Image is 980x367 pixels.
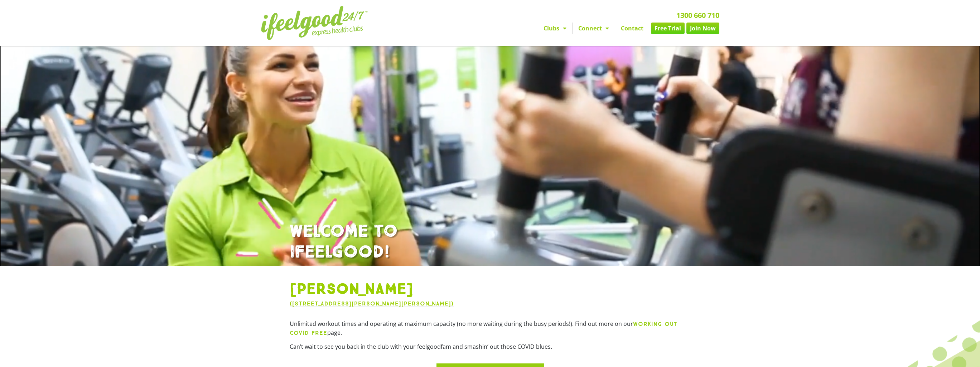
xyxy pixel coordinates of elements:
[290,320,677,336] b: WORKING OUT COVID FREE
[615,23,649,34] a: Contact
[538,23,572,34] a: Clubs
[290,221,691,263] h1: WELCOME TO IFEELGOOD!
[290,320,677,337] a: WORKING OUT COVID FREE
[686,23,719,34] a: Join Now
[290,320,633,328] span: Unlimited workout times and operating at maximum capacity (no more waiting during the busy period...
[676,10,719,20] a: 1300 660 710
[290,342,691,351] p: Can’t wait to see you back in the club with your feelgoodfam and smashin’ out those COVID blues.
[573,23,615,34] a: Connect
[327,329,342,337] span: page.
[290,300,454,307] a: ([STREET_ADDRESS][PERSON_NAME][PERSON_NAME])
[651,23,685,34] a: Free Trial
[424,23,719,34] nav: Menu
[290,280,691,299] h1: [PERSON_NAME]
